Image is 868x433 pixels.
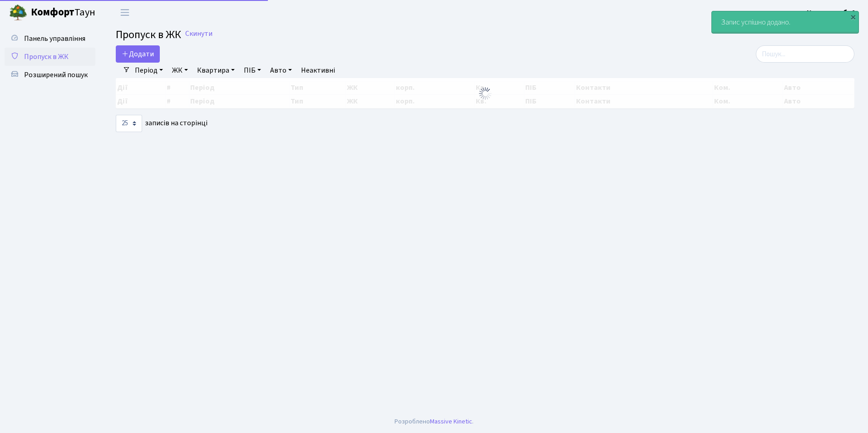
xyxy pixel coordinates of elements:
[756,45,854,63] input: Пошук...
[5,48,95,66] a: Пропуск в ЖК
[24,52,69,62] span: Пропуск в ЖК
[266,63,296,78] a: Авто
[193,63,238,78] a: Квартира
[395,417,473,427] div: Розроблено .
[185,30,212,38] a: Скинути
[116,27,181,43] span: Пропуск в ЖК
[122,49,154,59] span: Додати
[430,417,472,426] a: Massive Kinetic
[24,34,85,44] span: Панель управління
[712,11,858,33] div: Запис успішно додано.
[31,5,74,20] b: Комфорт
[5,30,95,48] a: Панель управління
[168,63,192,78] a: ЖК
[116,115,207,132] label: записів на сторінці
[131,63,167,78] a: Період
[807,8,857,18] b: Консьєрж б. 4.
[116,115,142,132] select: записів на сторінці
[5,66,95,84] a: Розширений пошук
[9,4,27,22] img: logo.png
[478,86,493,101] img: Обробка...
[31,5,95,20] span: Таун
[24,70,88,80] span: Розширений пошук
[240,63,265,78] a: ПІБ
[297,63,339,78] a: Неактивні
[116,45,160,63] a: Додати
[807,7,857,18] a: Консьєрж б. 4.
[848,12,858,21] div: ×
[113,5,136,20] button: Переключити навігацію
